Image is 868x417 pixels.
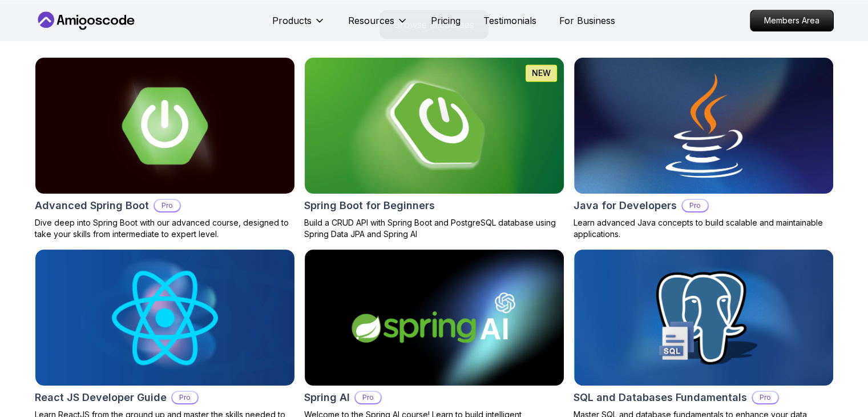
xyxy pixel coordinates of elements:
[272,14,325,37] button: Products
[753,392,778,403] p: Pro
[35,390,167,406] h2: React JS Developer Guide
[574,57,834,240] a: Java for Developers cardJava for DevelopersProLearn advanced Java concepts to build scalable and ...
[35,250,294,386] img: React JS Developer Guide card
[431,14,461,27] a: Pricing
[750,10,833,31] p: Members Area
[35,217,295,240] p: Dive deep into Spring Boot with our advanced course, designed to take your skills from intermedia...
[574,390,747,406] h2: SQL and Databases Fundamentals
[574,250,833,386] img: SQL and Databases Fundamentals card
[298,54,570,197] img: Spring Boot for Beginners card
[559,14,615,27] a: For Business
[304,217,564,240] p: Build a CRUD API with Spring Boot and PostgreSQL database using Spring Data JPA and Spring AI
[483,14,536,27] a: Testimonials
[304,57,564,240] a: Spring Boot for Beginners cardNEWSpring Boot for BeginnersBuild a CRUD API with Spring Boot and P...
[750,10,834,31] a: Members Area
[532,67,551,79] p: NEW
[348,14,394,27] p: Resources
[348,14,408,37] button: Resources
[35,57,295,240] a: Advanced Spring Boot cardAdvanced Spring BootProDive deep into Spring Boot with our advanced cour...
[304,198,435,214] h2: Spring Boot for Beginners
[155,200,180,211] p: Pro
[356,392,381,403] p: Pro
[35,198,149,214] h2: Advanced Spring Boot
[683,200,708,211] p: Pro
[172,392,197,403] p: Pro
[35,58,294,194] img: Advanced Spring Boot card
[304,390,350,406] h2: Spring AI
[574,217,834,240] p: Learn advanced Java concepts to build scalable and maintainable applications.
[272,14,312,27] p: Products
[305,250,564,386] img: Spring AI card
[574,198,677,214] h2: Java for Developers
[574,58,833,194] img: Java for Developers card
